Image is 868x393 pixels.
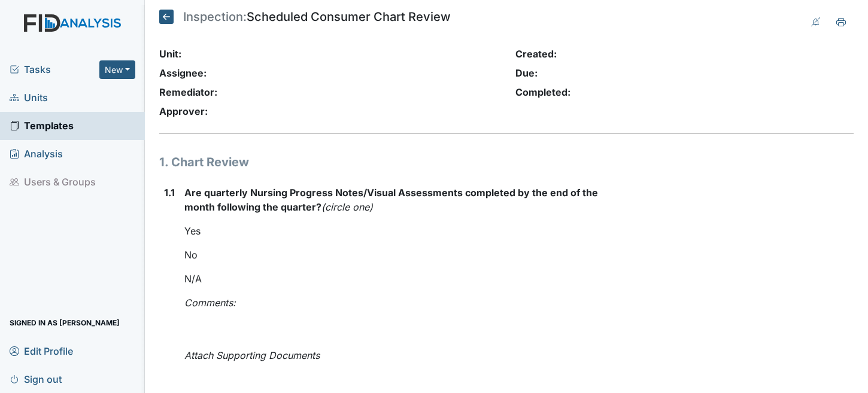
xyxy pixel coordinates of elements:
[10,89,48,107] span: Units
[184,224,617,238] p: Yes
[515,67,538,79] strong: Due:
[184,297,236,309] em: Comments:
[159,153,617,171] h1: 1. Chart Review
[159,86,217,98] strong: Remediator:
[159,67,207,79] strong: Assignee:
[183,11,247,23] span: Inspection:
[159,105,208,117] strong: Approver:
[10,117,74,135] span: Templates
[321,201,373,213] em: (circle one)
[10,313,120,332] span: Signed in as [PERSON_NAME]
[164,185,175,200] strong: 1.1
[247,11,451,23] span: Scheduled Consumer Chart Review
[10,342,73,360] span: Edit Profile
[515,48,557,60] strong: Created:
[99,60,135,79] button: New
[184,185,617,214] strong: Are quarterly Nursing Progress Notes/Visual Assessments completed by the end of the month followi...
[10,370,62,388] span: Sign out
[184,272,617,286] p: N/A
[184,349,320,361] em: Attach Supporting Documents
[10,145,63,163] span: Analysis
[159,48,181,60] strong: Unit:
[184,248,617,262] p: No
[10,62,99,77] a: Tasks
[515,86,570,98] strong: Completed:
